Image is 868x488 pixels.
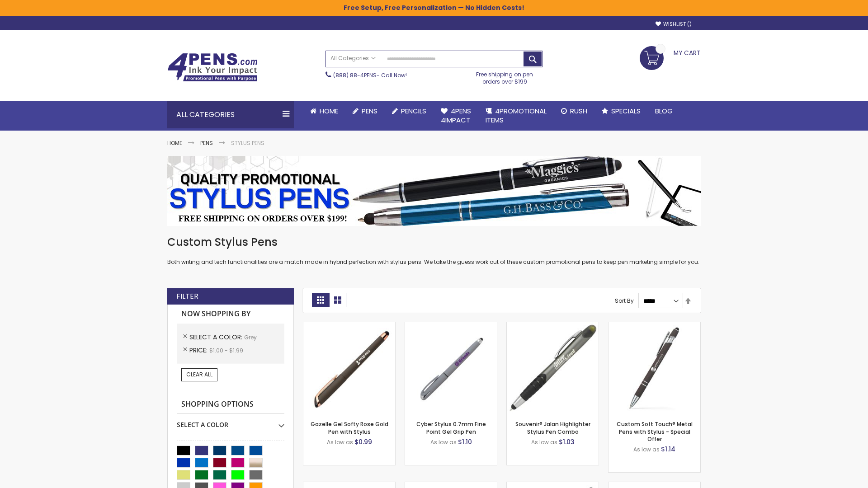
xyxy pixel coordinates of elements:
[333,71,407,79] span: - Call Now!
[441,106,471,125] span: 4Pens 4impact
[434,101,478,131] a: 4Pens4impact
[609,322,700,329] a: Custom Soft Touch® Metal Pens with Stylus-Grey
[617,420,693,442] a: Custom Soft Touch® Metal Pens with Stylus - Special Offer
[320,106,338,116] span: Home
[531,438,557,446] span: As low as
[333,71,377,79] a: (888) 88-4PENS
[401,106,426,116] span: Pencils
[167,235,701,249] h1: Custom Stylus Pens
[486,106,547,125] span: 4PROMOTIONAL ITEMS
[167,139,182,147] a: Home
[609,322,700,414] img: Custom Soft Touch® Metal Pens with Stylus-Grey
[570,106,587,116] span: Rush
[181,368,217,381] a: Clear All
[312,293,329,307] strong: Grid
[244,333,257,341] span: Grey
[189,346,209,355] span: Price
[327,438,353,446] span: As low as
[303,322,395,414] img: Gazelle Gel Softy Rose Gold Pen with Stylus-Grey
[209,347,243,354] span: $1.00 - $1.99
[405,322,497,414] img: Cyber Stylus 0.7mm Fine Point Gel Grip Pen-Grey
[303,101,345,121] a: Home
[186,371,212,378] span: Clear All
[177,305,284,324] strong: Now Shopping by
[458,437,472,446] span: $1.10
[648,101,680,121] a: Blog
[177,414,284,429] div: Select A Color
[615,297,634,305] label: Sort By
[303,322,395,329] a: Gazelle Gel Softy Rose Gold Pen with Stylus-Grey
[661,445,675,454] span: $1.14
[611,106,641,116] span: Specials
[507,322,599,414] img: Souvenir® Jalan Highlighter Stylus Pen Combo-Grey
[655,106,673,116] span: Blog
[515,420,590,435] a: Souvenir® Jalan Highlighter Stylus Pen Combo
[167,235,701,266] div: Both writing and tech functionalities are a match made in hybrid perfection with stylus pens. We ...
[177,395,284,414] strong: Shopping Options
[416,420,486,435] a: Cyber Stylus 0.7mm Fine Point Gel Grip Pen
[311,420,388,435] a: Gazelle Gel Softy Rose Gold Pen with Stylus
[330,55,376,62] span: All Categories
[633,446,660,453] span: As low as
[656,21,692,28] a: Wishlist
[345,101,385,121] a: Pens
[559,437,575,446] span: $1.03
[467,67,543,85] div: Free shipping on pen orders over $199
[167,156,701,226] img: Stylus Pens
[167,53,258,82] img: 4Pens Custom Pens and Promotional Products
[594,101,648,121] a: Specials
[326,51,380,66] a: All Categories
[200,139,213,147] a: Pens
[507,322,599,329] a: Souvenir® Jalan Highlighter Stylus Pen Combo-Grey
[405,322,497,329] a: Cyber Stylus 0.7mm Fine Point Gel Grip Pen-Grey
[385,101,434,121] a: Pencils
[231,139,264,147] strong: Stylus Pens
[430,438,457,446] span: As low as
[354,437,372,446] span: $0.99
[362,106,377,116] span: Pens
[554,101,594,121] a: Rush
[189,333,244,342] span: Select A Color
[478,101,554,131] a: 4PROMOTIONALITEMS
[176,291,198,301] strong: Filter
[167,101,294,128] div: All Categories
